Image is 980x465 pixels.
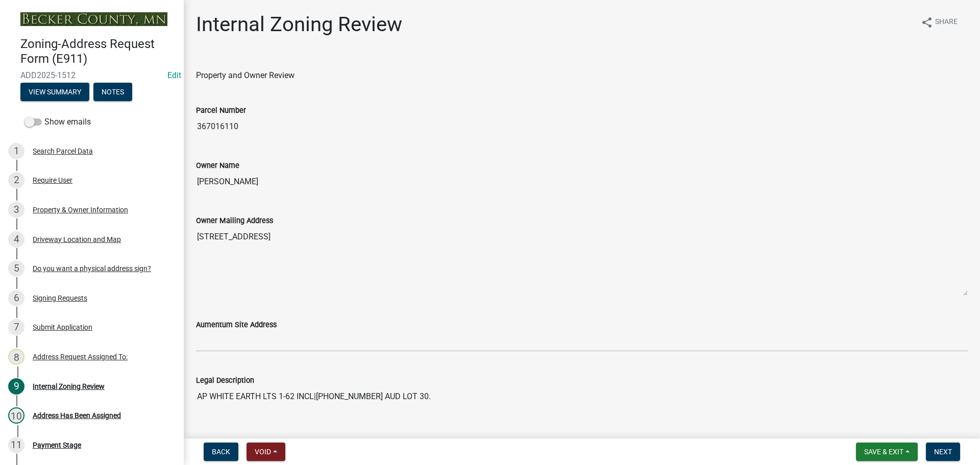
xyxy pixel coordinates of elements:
div: Do you want a physical address sign? [33,265,151,272]
wm-modal-confirm: Notes [93,88,132,96]
div: 11 [8,437,24,453]
span: Void [255,448,271,456]
div: 3 [8,202,24,218]
a: Edit [167,70,181,80]
div: 1 [8,143,24,159]
div: Property and Owner Review [196,69,968,82]
div: Address Request Assigned To: [33,353,128,360]
h4: Zoning-Address Request Form (E911) [20,37,176,66]
div: Payment Stage [33,442,81,449]
button: Save & Exit [856,443,918,461]
span: Save & Exit [864,448,903,456]
div: Driveway Location and Map [33,236,121,243]
div: 7 [8,319,24,335]
button: View Summary [20,83,89,101]
label: Legal Description [196,377,254,384]
div: Signing Requests [33,295,87,302]
i: share [921,16,933,29]
div: Submit Application [33,324,92,331]
button: Next [926,443,960,461]
label: Owner Mailing Address [196,217,273,225]
span: ADD2025-1512 [20,70,163,80]
img: Becker County, Minnesota [20,12,167,26]
div: 9 [8,378,24,395]
button: Notes [93,83,132,101]
div: Internal Zoning Review [33,383,105,390]
div: 6 [8,290,24,306]
button: shareShare [913,12,966,32]
label: Parcel Number [196,107,246,114]
label: Aumentum Site Address [196,322,277,329]
div: 5 [8,260,24,277]
div: Property & Owner Information [33,206,128,213]
span: Share [935,16,958,29]
div: 4 [8,231,24,248]
textarea: [STREET_ADDRESS] [196,227,968,296]
button: Back [204,443,238,461]
div: Search Parcel Data [33,148,93,155]
wm-modal-confirm: Edit Application Number [167,70,181,80]
h1: Internal Zoning Review [196,12,402,37]
div: 10 [8,407,24,424]
label: Owner Name [196,162,239,169]
div: 8 [8,349,24,365]
div: Address Has Been Assigned [33,412,121,419]
span: Next [934,448,952,456]
textarea: AP WHITE EARTH LTS 1-62 INCL|[PHONE_NUMBER] AUD LOT 30. [196,386,968,456]
label: Show emails [24,116,91,128]
button: Void [247,443,285,461]
span: Back [212,448,230,456]
wm-modal-confirm: Summary [20,88,89,96]
div: 2 [8,172,24,188]
div: Require User [33,177,72,184]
